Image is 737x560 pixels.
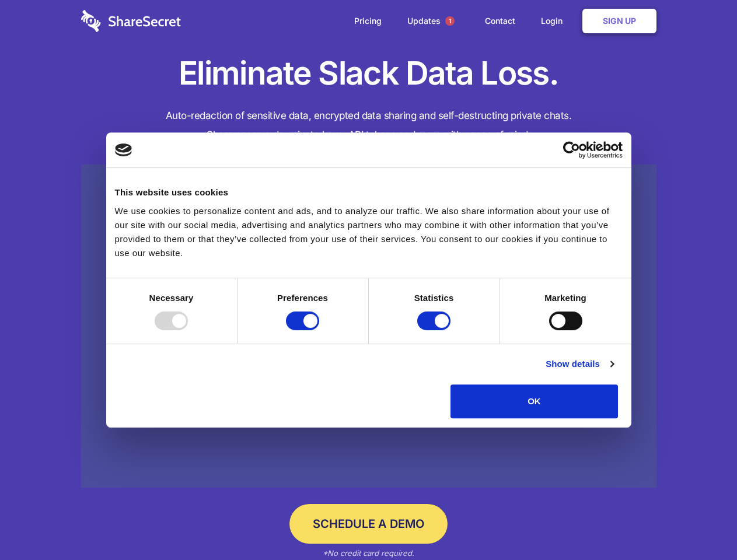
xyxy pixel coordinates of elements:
em: *No credit card required. [323,548,414,558]
a: Schedule a Demo [289,504,448,544]
img: logo-wordmark-white-trans-d4663122ce5f474addd5e946df7df03e33cb6a1c49d2221995e7729f52c070b2.svg [81,10,181,32]
a: Wistia video thumbnail [81,164,656,488]
strong: Marketing [544,293,586,303]
h4: Auto-redaction of sensitive data, encrypted data sharing and self-destructing private chats. Shar... [81,106,656,145]
img: logo [115,143,132,156]
strong: Preferences [277,293,328,303]
a: Pricing [343,3,393,39]
a: Show details [546,357,613,371]
span: 1 [445,16,455,26]
strong: Necessary [149,293,194,303]
a: Usercentrics Cookiebot - opens in a new window [521,141,623,159]
a: Contact [473,3,527,39]
div: This website uses cookies [115,185,623,199]
h1: Eliminate Slack Data Loss. [81,52,656,94]
div: We use cookies to personalize content and ads, and to analyze our traffic. We also share informat... [115,204,623,260]
a: Sign Up [582,9,656,33]
button: OK [450,384,618,418]
strong: Statistics [414,293,454,303]
a: Login [529,3,580,39]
